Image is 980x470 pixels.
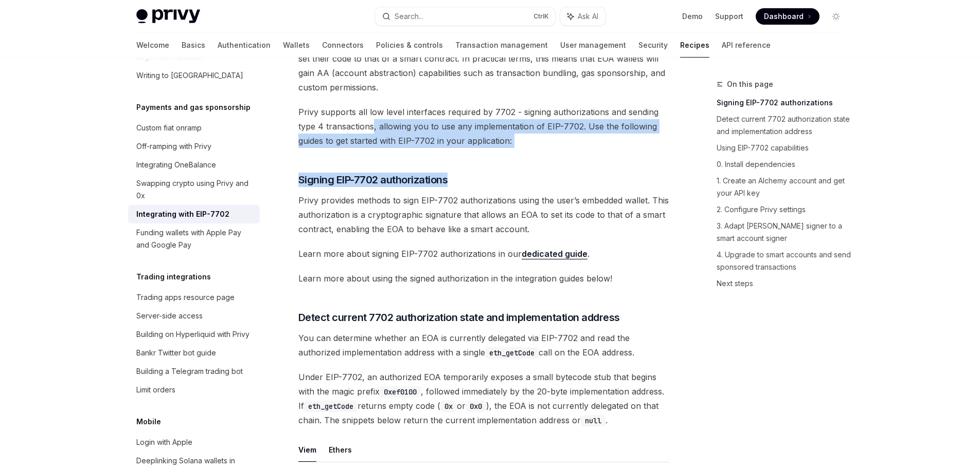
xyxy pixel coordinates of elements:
a: Wallets [283,33,310,58]
code: 0x [440,401,457,412]
a: User management [560,33,626,58]
a: Funding wallets with Apple Pay and Google Pay [128,223,260,254]
a: dedicated guide [522,249,587,259]
a: 1. Create an Alchemy account and get your API key [717,173,852,201]
a: Building on Hyperliquid with Privy [128,325,260,344]
code: 0xef0100 [380,386,421,398]
span: Learn more about signing EIP-7702 authorizations in our . [298,247,669,261]
a: Integrating OneBalance [128,156,260,174]
a: Welcome [136,33,169,58]
a: Detect current 7702 authorization state and implementation address [717,111,852,140]
button: Ask AI [560,7,605,26]
div: Trading apps resource page [136,291,235,304]
a: 4. Upgrade to smart accounts and send sponsored transactions [717,247,852,275]
a: Security [638,33,668,58]
a: Connectors [322,33,364,58]
span: Privy supports all low level interfaces required by 7702 - signing authorizations and sending typ... [298,105,669,148]
span: Privy provides methods to sign EIP-7702 authorizations using the user’s embedded wallet. This aut... [298,193,669,236]
code: 0x0 [466,401,486,412]
div: Off-ramping with Privy [136,140,211,153]
a: Custom fiat onramp [128,119,260,137]
a: Support [715,11,743,22]
code: eth_getCode [485,347,539,359]
a: Off-ramping with Privy [128,137,260,156]
span: Ask AI [578,11,598,22]
div: Swapping crypto using Privy and 0x [136,177,254,202]
h5: Trading integrations [136,271,211,283]
div: Custom fiat onramp [136,122,202,134]
span: Detect current 7702 authorization state and implementation address [298,310,620,325]
a: Limit orders [128,381,260,399]
div: Integrating OneBalance [136,159,216,171]
button: Search...CtrlK [375,7,555,26]
div: Login with Apple [136,436,192,448]
span: Under EIP-7702, an authorized EOA temporarily exposes a small bytecode stub that begins with the ... [298,370,669,427]
span: Learn more about using the signed authorization in the integration guides below! [298,271,669,286]
h5: Mobile [136,416,161,428]
a: Signing EIP-7702 authorizations [717,95,852,111]
a: Bankr Twitter bot guide [128,344,260,362]
a: Trading apps resource page [128,288,260,307]
code: eth_getCode [304,401,358,412]
img: light logo [136,9,200,24]
a: Dashboard [756,8,819,25]
a: Authentication [218,33,271,58]
a: Using EIP-7702 capabilities [717,140,852,156]
button: Toggle dark mode [828,8,844,25]
a: Demo [682,11,703,22]
a: 2. Configure Privy settings [717,201,852,218]
a: 0. Install dependencies [717,156,852,173]
a: Policies & controls [376,33,443,58]
a: Basics [182,33,205,58]
a: Writing to [GEOGRAPHIC_DATA] [128,66,260,85]
span: On this page [727,78,773,90]
button: Ethers [329,438,352,462]
div: Writing to [GEOGRAPHIC_DATA] [136,69,243,82]
div: Building on Hyperliquid with Privy [136,328,250,341]
span: Ctrl K [533,12,549,21]
div: Search... [395,10,423,23]
span: Signing EIP-7702 authorizations [298,173,448,187]
code: null [581,415,605,426]
div: Integrating with EIP-7702 [136,208,229,220]
a: Next steps [717,275,852,292]
a: Recipes [680,33,709,58]
a: Swapping crypto using Privy and 0x [128,174,260,205]
span: is an upgrade to EVM blockchains that enables externally owned accounts (EOAs) to set their code ... [298,37,669,95]
a: 3. Adapt [PERSON_NAME] signer to a smart account signer [717,218,852,247]
a: Transaction management [455,33,548,58]
a: Building a Telegram trading bot [128,362,260,381]
a: Server-side access [128,307,260,325]
div: Bankr Twitter bot guide [136,347,216,359]
a: Login with Apple [128,433,260,452]
span: Dashboard [764,11,804,22]
a: API reference [722,33,771,58]
div: Limit orders [136,384,175,396]
h5: Payments and gas sponsorship [136,101,251,114]
div: Building a Telegram trading bot [136,365,243,378]
a: Integrating with EIP-7702 [128,205,260,223]
div: Funding wallets with Apple Pay and Google Pay [136,227,254,251]
span: You can determine whether an EOA is currently delegated via EIP-7702 and read the authorized impl... [298,331,669,360]
button: Viem [298,438,316,462]
div: Server-side access [136,310,203,322]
